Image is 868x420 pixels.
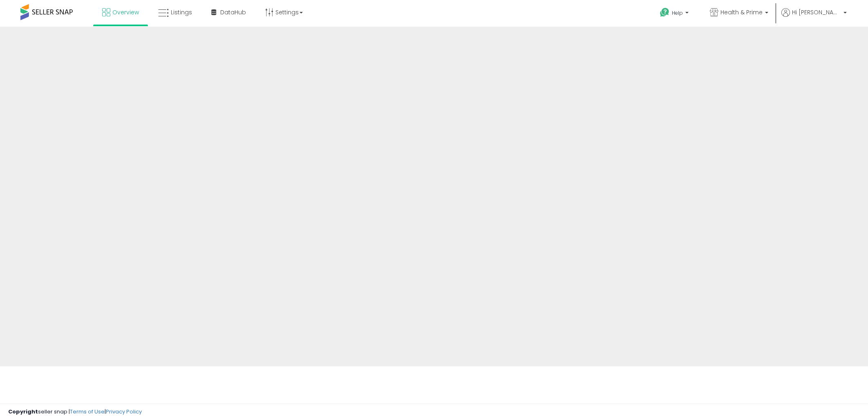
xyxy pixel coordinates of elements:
[672,9,683,16] span: Help
[171,8,192,16] span: Listings
[660,7,670,18] i: Get Help
[112,8,139,16] span: Overview
[653,1,697,27] a: Help
[781,8,847,27] a: Hi [PERSON_NAME]
[792,8,841,16] span: Hi [PERSON_NAME]
[720,8,763,16] span: Health & Prime
[220,8,246,16] span: DataHub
